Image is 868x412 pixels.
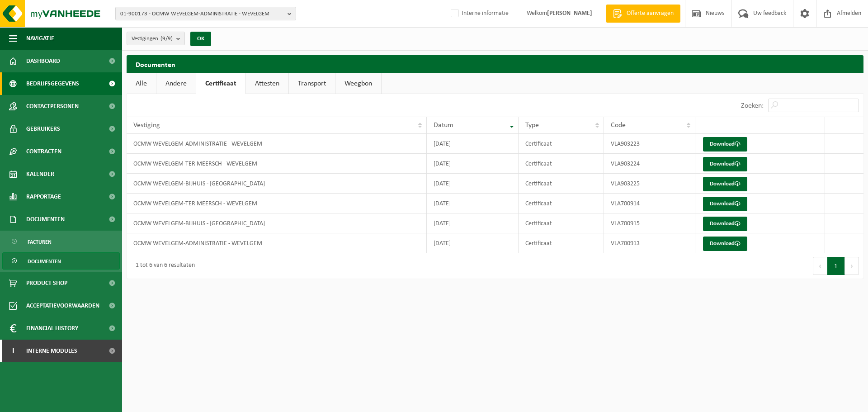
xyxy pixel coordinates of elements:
a: Download [703,237,747,251]
span: Kalender [26,163,54,185]
a: Facturen [2,233,120,250]
td: [DATE] [427,213,519,233]
span: Acceptatievoorwaarden [26,294,99,317]
span: Navigatie [26,27,54,50]
td: [DATE] [427,174,519,194]
span: Datum [434,122,453,129]
span: I [9,340,17,362]
a: Alle [127,73,156,94]
span: Gebruikers [26,118,60,140]
span: Vestiging [133,122,160,129]
td: Certificaat [519,154,604,174]
label: Interne informatie [449,7,509,20]
div: 1 tot 6 van 6 resultaten [131,258,195,274]
span: Dashboard [26,50,60,72]
td: OCMW WEVELGEM-TER MEERSCH - WEVELGEM [127,154,427,174]
span: Offerte aanvragen [624,9,676,18]
span: 01-900173 - OCMW WEVELGEM-ADMINISTRATIE - WEVELGEM [120,7,284,21]
span: Bedrijfsgegevens [26,72,79,95]
button: 1 [827,257,845,275]
span: Vestigingen [132,32,173,46]
a: Download [703,217,747,231]
td: Certificaat [519,134,604,154]
span: Code [611,122,626,129]
td: OCMW WEVELGEM-ADMINISTRATIE - WEVELGEM [127,233,427,253]
span: Facturen [28,233,52,251]
td: VLA903223 [604,134,695,154]
td: [DATE] [427,194,519,213]
span: Contactpersonen [26,95,79,118]
span: Documenten [28,253,61,270]
a: Offerte aanvragen [606,5,680,23]
a: Documenten [2,252,120,270]
a: Download [703,157,747,171]
td: Certificaat [519,174,604,194]
td: OCMW WEVELGEM-ADMINISTRATIE - WEVELGEM [127,134,427,154]
span: Interne modules [26,340,77,362]
h2: Documenten [127,55,863,73]
a: Transport [289,73,335,94]
span: Documenten [26,208,65,231]
a: Download [703,137,747,152]
span: Financial History [26,317,78,340]
td: VLA700915 [604,213,695,233]
span: Contracten [26,140,61,163]
span: Rapportage [26,185,61,208]
button: Vestigingen(9/9) [127,32,185,45]
td: [DATE] [427,154,519,174]
td: [DATE] [427,134,519,154]
span: Product Shop [26,272,67,294]
a: Download [703,177,747,191]
td: Certificaat [519,194,604,213]
strong: [PERSON_NAME] [547,10,592,17]
td: [DATE] [427,233,519,253]
td: VLA700914 [604,194,695,213]
td: OCMW WEVELGEM-TER MEERSCH - WEVELGEM [127,194,427,213]
a: Andere [156,73,196,94]
button: Previous [813,257,827,275]
button: Next [845,257,859,275]
span: Type [525,122,539,129]
a: Attesten [246,73,288,94]
td: Certificaat [519,213,604,233]
a: Download [703,197,747,211]
a: Certificaat [196,73,245,94]
td: Certificaat [519,233,604,253]
button: 01-900173 - OCMW WEVELGEM-ADMINISTRATIE - WEVELGEM [115,7,296,20]
count: (9/9) [160,36,173,42]
td: OCMW WEVELGEM-BIJHUIS - [GEOGRAPHIC_DATA] [127,213,427,233]
button: OK [190,32,211,46]
td: OCMW WEVELGEM-BIJHUIS - [GEOGRAPHIC_DATA] [127,174,427,194]
a: Weegbon [335,73,381,94]
td: VLA903225 [604,174,695,194]
label: Zoeken: [741,102,764,109]
td: VLA903224 [604,154,695,174]
td: VLA700913 [604,233,695,253]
